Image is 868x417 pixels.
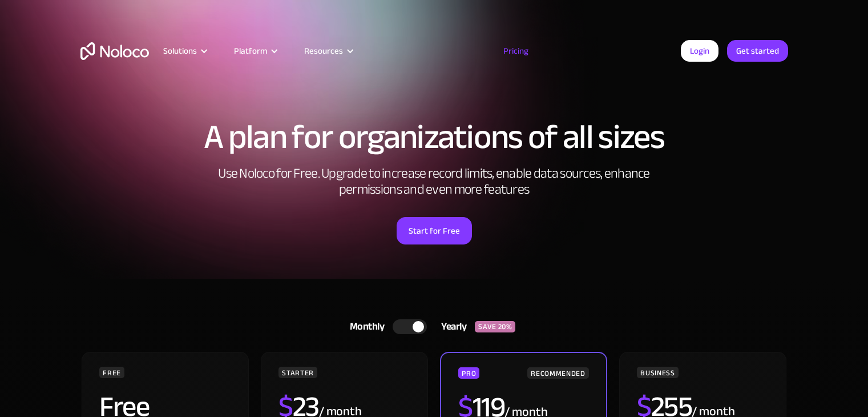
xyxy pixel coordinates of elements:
div: SAVE 20% [475,321,515,332]
a: Get started [727,40,788,62]
div: Platform [220,43,290,58]
h1: A plan for organizations of all sizes [80,120,788,154]
div: RECOMMENDED [527,367,588,379]
div: BUSINESS [637,367,678,378]
div: Resources [290,43,366,58]
div: FREE [99,367,124,378]
h2: Use Noloco for Free. Upgrade to increase record limits, enable data sources, enhance permissions ... [206,166,663,198]
div: Yearly [427,318,475,335]
div: PRO [458,367,479,379]
div: Platform [234,43,267,58]
div: Solutions [163,43,197,58]
div: Monthly [336,318,393,335]
div: Resources [304,43,343,58]
a: Start for Free [397,217,472,244]
a: home [80,42,149,60]
div: STARTER [278,367,317,378]
a: Login [681,40,718,62]
a: Pricing [489,43,543,58]
div: Solutions [149,43,220,58]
